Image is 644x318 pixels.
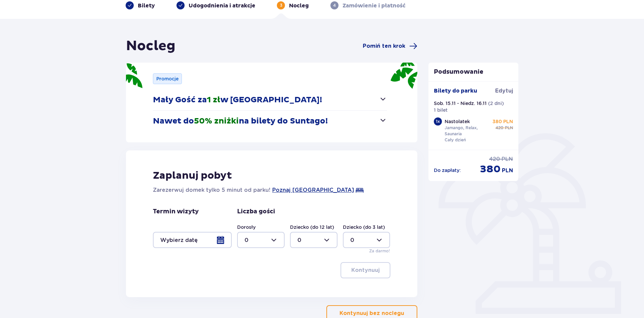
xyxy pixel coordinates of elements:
[505,125,513,131] span: PLN
[153,208,199,216] p: Termin wizyty
[153,116,328,126] p: Nawet do na bilety do Suntago!
[343,2,406,9] p: Zamówienie i płatność
[434,107,448,113] p: 1 bilet
[341,262,390,278] button: Kontynuuj
[434,167,461,174] p: Do zapłaty :
[434,100,487,107] p: Sob. 15.11 - Niedz. 16.11
[176,1,255,9] div: Udogodnienia i atrakcje
[445,137,466,143] p: Cały dzień
[502,155,513,163] span: PLN
[290,224,334,231] label: Dziecko (do 12 lat)
[340,310,404,317] p: Kontynuuj bez noclegu
[434,117,442,126] div: 1 x
[333,2,336,8] p: 4
[428,68,519,76] p: Podsumowanie
[237,224,256,231] label: Dorosły
[445,118,470,125] p: Nastolatek
[153,95,322,105] p: Mały Gość za w [GEOGRAPHIC_DATA]!
[207,95,220,105] span: 1 zł
[492,118,513,125] p: 380 PLN
[194,116,239,126] span: 50% zniżki
[434,87,477,95] p: Bilety do parku
[495,125,504,131] span: 420
[369,248,390,254] p: Za darmo!
[277,1,309,9] div: 3Nocleg
[280,2,282,8] p: 3
[330,1,406,9] div: 4Zamówienie i płatność
[156,75,179,82] p: Promocje
[289,2,309,9] p: Nocleg
[363,42,417,50] a: Pomiń ten krok
[126,1,155,9] div: Bilety
[153,186,270,194] p: Zarezerwuj domek tylko 5 minut od parku!
[153,111,387,132] button: Nawet do50% zniżkina bilety do Suntago!
[138,2,155,9] p: Bilety
[343,224,385,231] label: Dziecko (do 3 lat)
[495,87,513,95] span: Edytuj
[153,90,387,110] button: Mały Gość za1 złw [GEOGRAPHIC_DATA]!
[489,155,500,163] span: 420
[126,38,175,55] h1: Nocleg
[363,42,405,50] span: Pomiń ten krok
[237,208,275,216] p: Liczba gości
[488,100,504,107] p: ( 2 dni )
[445,125,491,137] p: Jamango, Relax, Saunaria
[189,2,255,9] p: Udogodnienia i atrakcje
[153,169,232,182] p: Zaplanuj pobyt
[480,163,501,176] span: 380
[272,186,354,194] a: Poznaj [GEOGRAPHIC_DATA]
[502,167,513,174] span: PLN
[351,267,380,274] p: Kontynuuj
